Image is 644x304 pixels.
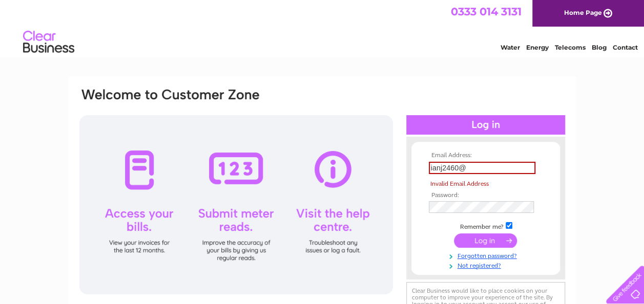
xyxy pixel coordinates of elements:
[501,44,520,51] a: Water
[426,221,545,231] td: Remember me?
[555,44,586,51] a: Telecoms
[426,152,545,159] th: Email Address:
[451,5,522,18] a: 0333 014 3131
[426,192,545,199] th: Password:
[454,233,517,248] input: Submit
[23,27,75,58] img: logo.png
[592,44,607,51] a: Blog
[613,44,638,51] a: Contact
[80,6,565,50] div: Clear Business is a trading name of Verastar Limited (registered in [GEOGRAPHIC_DATA] No. 3667643...
[526,44,549,51] a: Energy
[429,250,545,260] a: Forgotten password?
[430,180,489,187] span: Invalid Email Address
[429,260,545,270] a: Not registered?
